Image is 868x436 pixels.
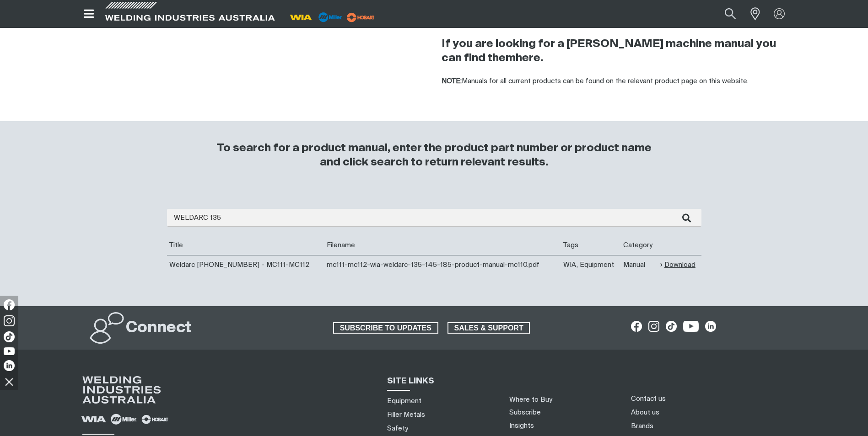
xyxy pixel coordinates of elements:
[631,421,653,431] a: Brands
[334,322,437,334] span: SUBSCRIBE TO UPDATES
[167,209,701,227] input: Enter search...
[387,396,421,406] a: Equipment
[509,422,534,429] a: Insights
[324,236,561,255] th: Filename
[631,408,659,417] a: About us
[442,76,788,87] p: Manuals for all current products can be found on the relevant product page on this website.
[561,236,621,255] th: Tags
[4,315,15,326] img: Instagram
[324,255,561,274] td: mc111-mc112-wia-weldarc-135-145-185-product-manual-mc110.pdf
[509,409,541,416] a: Subscribe
[447,322,530,334] a: SALES & SUPPORT
[167,236,325,255] th: Title
[621,255,658,274] td: Manual
[167,255,325,274] td: Weldarc [PHONE_NUMBER] - MC111-MC112
[4,299,15,310] img: Facebook
[509,396,552,403] a: Where to Buy
[344,11,377,24] img: miller
[621,236,658,255] th: Category
[448,322,529,334] span: SALES & SUPPORT
[387,377,434,385] span: SITE LINKS
[4,331,15,342] img: TikTok
[387,410,425,420] a: Filler Metals
[213,141,656,170] h3: To search for a product manual, enter the product part number or product name and click search to...
[660,260,695,270] a: Download
[442,78,462,85] strong: NOTE:
[561,255,621,274] td: WIA, Equipment
[1,374,17,389] img: hide socials
[4,347,15,355] img: YouTube
[516,53,543,64] a: here.
[442,38,776,64] strong: If you are looking for a [PERSON_NAME] machine manual you can find them
[631,394,666,404] a: Contact us
[344,14,377,21] a: miller
[126,318,192,338] h2: Connect
[387,424,408,433] a: Safety
[333,322,438,334] a: SUBSCRIBE TO UPDATES
[4,360,15,371] img: LinkedIn
[703,4,745,24] input: Product name or item number...
[715,4,746,24] button: Search products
